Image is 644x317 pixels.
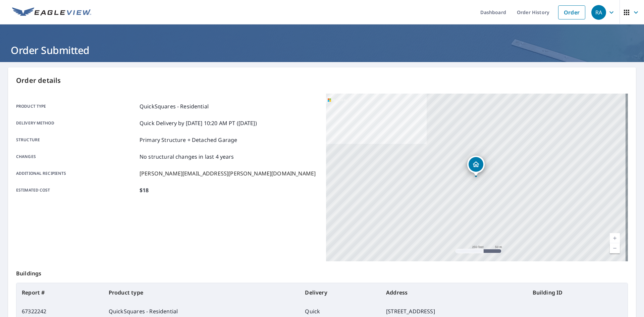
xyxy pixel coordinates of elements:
[610,233,620,243] a: Current Level 17, Zoom In
[467,156,485,176] div: Dropped pin, building 1, Residential property, 694 Rustic Valley Dr Ballwin, MO 63021
[16,75,628,86] p: Order details
[140,102,209,110] p: QuickSquares - Residential
[591,5,606,20] div: RA
[610,243,620,253] a: Current Level 17, Zoom Out
[140,169,316,177] p: [PERSON_NAME][EMAIL_ADDRESS][PERSON_NAME][DOMAIN_NAME]
[16,169,137,177] p: Additional recipients
[16,153,137,161] p: Changes
[16,283,103,302] th: Report #
[140,186,149,194] p: $18
[381,283,527,302] th: Address
[140,153,234,161] p: No structural changes in last 4 years
[16,136,137,144] p: Structure
[16,102,137,110] p: Product type
[558,5,585,19] a: Order
[140,119,257,127] p: Quick Delivery by [DATE] 10:20 AM PT ([DATE])
[16,119,137,127] p: Delivery method
[140,136,237,144] p: Primary Structure + Detached Garage
[8,43,636,57] h1: Order Submitted
[103,283,300,302] th: Product type
[12,7,91,17] img: EV Logo
[300,283,381,302] th: Delivery
[16,186,137,194] p: Estimated cost
[16,261,628,283] p: Buildings
[527,283,628,302] th: Building ID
